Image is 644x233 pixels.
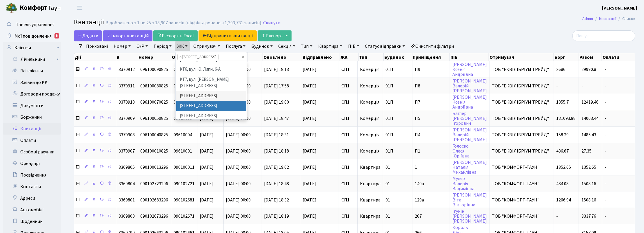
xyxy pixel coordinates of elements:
[360,213,381,219] span: Квартира
[111,41,133,51] a: Номер
[303,181,336,186] span: [DATE]
[360,197,381,203] span: Квартира
[264,148,289,154] span: [DATE] 18:18
[360,181,381,187] span: Квартира
[360,115,379,122] span: Комерція
[176,75,246,91] li: КТ7, вул. [PERSON_NAME][STREET_ADDRESS]
[605,100,633,104] span: -
[119,148,135,154] span: 3370907
[360,148,379,154] span: Комерція
[415,198,447,202] span: 129а
[385,148,393,154] span: 01П
[84,41,110,51] a: Приховані
[174,115,192,122] span: 09610005
[14,33,52,39] span: Мої повідомлення
[341,100,355,104] span: СП1
[74,30,102,41] a: Додати
[174,83,192,89] span: 09610008
[415,165,447,170] span: 1
[605,198,633,202] span: -
[3,42,61,54] a: Клієнти
[74,17,104,27] span: Квитанції
[264,132,289,138] span: [DATE] 18:31
[452,94,487,110] a: [PERSON_NAME]КсеніяАндріївна
[103,30,152,41] a: Iмпорт квитанцій
[174,164,194,170] span: 090100011
[140,99,168,105] span: 096100070825
[264,83,289,89] span: [DATE] 17:58
[72,3,87,13] button: Переключити навігацію
[452,78,487,94] a: [PERSON_NAME]Валерій[PERSON_NAME]
[385,164,390,170] span: 01
[341,149,355,153] span: СП1
[605,165,633,170] span: -
[15,21,54,28] span: Панель управління
[341,67,355,72] span: СП1
[119,213,135,219] span: 3369800
[385,213,390,219] span: 01
[264,115,289,122] span: [DATE] 18:47
[119,99,135,105] span: 3370910
[492,149,552,153] span: ТОВ "ЕКВІЛІБРІУМ ТРЕЙД"
[303,84,336,88] span: [DATE]
[385,197,390,203] span: 01
[341,198,355,202] span: СП1
[605,133,633,137] span: -
[492,198,552,202] span: ТОВ "КОМФОРТ-ТАУН"
[360,66,379,73] span: Комерція
[264,164,289,170] span: [DATE] 19:02
[605,116,633,121] span: -
[20,3,48,12] b: Комфорт
[174,148,192,154] span: 09610001
[264,197,289,203] span: [DATE] 18:32
[599,16,616,22] a: Квитанції
[177,54,219,60] li: СП1, Столичне шосе, 1
[242,54,244,60] span: Видалити всі елементи
[3,146,61,158] a: Особові рахунки
[303,100,336,104] span: [DATE]
[200,148,214,154] span: [DATE]
[264,181,289,187] span: [DATE] 18:48
[226,213,251,219] span: [DATE] 00:00
[616,16,635,22] li: Список
[176,111,246,121] li: [STREET_ADDRESS]
[492,116,552,121] span: ТОВ "ЕКВІЛІБРІУМ ТРЕЙД"
[415,133,447,137] span: П4
[299,41,315,51] a: Тип
[556,99,569,105] span: 1055.7
[303,116,336,121] span: [DATE]
[582,16,593,22] a: Admin
[3,30,61,42] a: Мої повідомлення5
[605,149,633,153] span: -
[556,213,558,219] span: -
[3,100,61,111] a: Документи
[605,67,633,72] span: -
[452,127,487,143] a: [PERSON_NAME]Валерій[PERSON_NAME]
[492,133,552,137] span: ТОВ "ЕКВІЛІБРІУМ ТРЕЙД"
[415,84,447,88] span: П8
[572,30,635,41] input: Пошук...
[7,54,61,65] a: Лічильники
[602,5,637,11] b: [PERSON_NAME]
[415,149,447,153] span: П1
[20,3,61,13] span: Таун
[140,115,168,122] span: 096100050825
[226,181,251,187] span: [DATE] 00:00
[492,214,552,219] span: ТОВ "КОМФОРТ-ТАУН"
[450,53,489,61] th: ПІБ
[140,164,168,170] span: 090100013296
[3,158,61,169] a: Орендарі
[176,65,246,75] li: КТ6, вул. Ю. Липи, 6-А
[119,115,135,122] span: 3370909
[452,61,487,78] a: [PERSON_NAME]КсеніяАндріївна
[276,41,298,51] a: Секція
[174,213,194,219] span: 090102671
[138,53,171,61] th: Номер
[359,53,384,61] th: Тип
[226,132,251,138] span: [DATE] 00:00
[556,197,571,203] span: 1266.94
[140,181,168,187] span: 090102723296
[174,181,194,187] span: 090102721
[581,66,596,73] span: 29990.8
[452,110,487,126] a: Баглер[PERSON_NAME]Ігорович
